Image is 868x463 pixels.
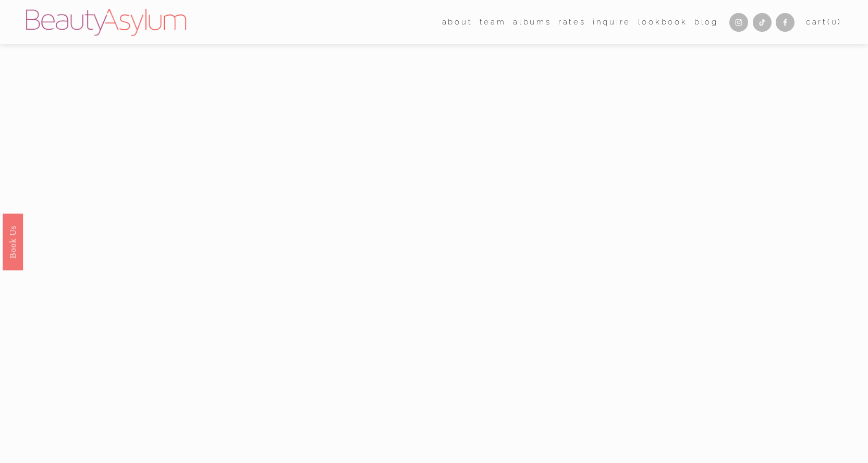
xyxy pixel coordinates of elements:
a: Instagram [729,13,748,32]
img: Beauty Asylum | Bridal Hair &amp; Makeup Charlotte &amp; Atlanta [26,9,186,36]
a: Blog [694,15,718,30]
span: team [480,15,506,29]
a: Lookbook [638,15,688,30]
span: 0 [832,17,838,27]
a: Rates [558,15,586,30]
a: folder dropdown [442,15,473,30]
span: about [442,15,473,29]
a: 0 items in cart [806,15,842,29]
a: folder dropdown [480,15,506,30]
a: Facebook [776,13,794,32]
a: Book Us [3,213,23,270]
span: ( ) [827,17,842,27]
a: Inquire [593,15,631,30]
a: TikTok [753,13,772,32]
a: albums [513,15,552,30]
